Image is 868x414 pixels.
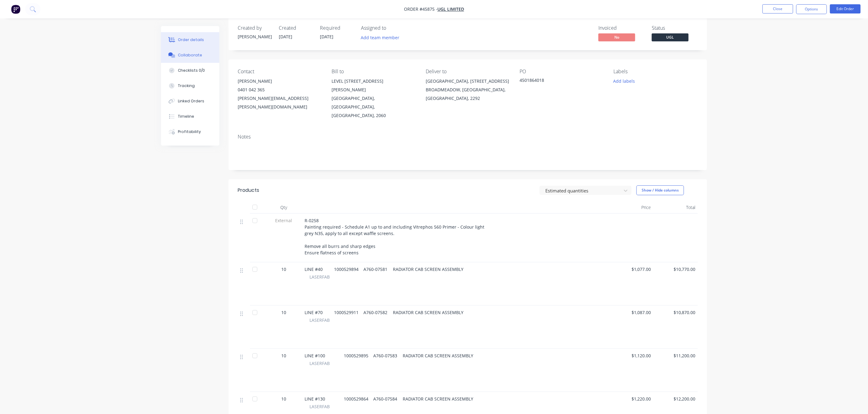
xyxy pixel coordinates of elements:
span: LINE #40 1000529894 A760-07581 RADIATOR CAB SCREEN ASSEMBLY [305,266,463,272]
div: Tracking [178,83,195,89]
span: No [598,33,635,41]
div: Bill to [332,69,416,74]
span: $11,200.00 [656,352,695,359]
button: Close [762,4,793,13]
div: Price [609,201,653,214]
button: Timeline [161,109,219,124]
div: [PERSON_NAME]0401 042 365[PERSON_NAME][EMAIL_ADDRESS][PERSON_NAME][DOMAIN_NAME] [238,77,322,111]
span: LINE #70 1000529911 A760-07582 RADIATOR CAB SCREEN ASSEMBLY [305,310,463,315]
span: $1,220.00 [611,396,651,402]
span: LASERFAB [309,317,330,323]
button: Edit Order [830,4,861,13]
div: Contact [238,69,322,74]
div: Created [279,25,313,31]
div: Status [652,25,698,31]
div: 0401 042 365 [238,85,322,94]
div: BROADMEADOW, [GEOGRAPHIC_DATA], [GEOGRAPHIC_DATA], 2292 [426,85,510,103]
div: [GEOGRAPHIC_DATA], [STREET_ADDRESS]BROADMEADOW, [GEOGRAPHIC_DATA], [GEOGRAPHIC_DATA], 2292 [426,77,510,103]
div: LEVEL [STREET_ADDRESS][PERSON_NAME] [332,77,416,94]
span: LINE #130 1000529864 A760-07584 RADIATOR CAB SCREEN ASSEMBLY [305,396,473,402]
span: [DATE] [279,34,292,40]
button: Order details [161,32,219,47]
span: $1,077.00 [611,266,651,272]
div: Notes [238,134,698,140]
div: [PERSON_NAME] [238,33,271,40]
button: Linked Orders [161,93,219,109]
span: LASERFAB [309,403,330,410]
div: Timeline [178,114,194,119]
button: Tracking [161,78,219,93]
span: LASERFAB [309,274,330,280]
span: $10,870.00 [656,309,695,316]
a: UGL LIMITED [437,6,464,12]
button: Add team member [358,33,403,42]
button: Add labels [610,77,638,85]
div: PO [520,69,604,74]
button: Checklists 0/0 [161,63,219,78]
div: [GEOGRAPHIC_DATA], [GEOGRAPHIC_DATA], [GEOGRAPHIC_DATA], 2060 [332,94,416,120]
img: Factory [11,5,20,14]
div: Collaborate [178,52,202,58]
div: LEVEL [STREET_ADDRESS][PERSON_NAME][GEOGRAPHIC_DATA], [GEOGRAPHIC_DATA], [GEOGRAPHIC_DATA], 2060 [332,77,416,120]
span: 10 [281,352,286,359]
span: R-0258 Painting required - Schedule A1 up to and including Vitrephos 560 Primer - Colour light gr... [305,218,484,256]
button: Show / Hide columns [636,185,684,195]
span: $1,087.00 [611,309,651,316]
div: Checklists 0/0 [178,68,205,73]
div: Labels [614,69,698,74]
span: 10 [281,309,286,316]
div: Order details [178,37,204,43]
span: 10 [281,266,286,272]
div: Invoiced [598,25,644,31]
div: Qty [265,201,302,214]
span: LINE #100 1000529895 A760-07583 RADIATOR CAB SCREEN ASSEMBLY [305,353,473,359]
div: Deliver to [426,69,510,74]
span: [DATE] [320,34,333,40]
div: Created by [238,25,271,31]
button: Collaborate [161,47,219,63]
button: UGL [652,33,689,43]
button: Add team member [361,33,403,42]
span: 10 [281,396,286,402]
span: $12,200.00 [656,396,695,402]
div: Total [653,201,698,214]
div: Profitability [178,129,201,135]
div: [GEOGRAPHIC_DATA], [STREET_ADDRESS] [426,77,510,85]
div: Assigned to [361,25,422,31]
span: Order #45875 - [404,6,437,12]
span: $1,120.00 [611,352,651,359]
span: External [268,217,300,224]
span: LASERFAB [309,360,330,367]
button: Options [796,4,827,14]
div: Products [238,187,259,194]
span: UGL [652,33,689,41]
div: 4501864018 [520,77,596,85]
button: Profitability [161,124,219,139]
div: [PERSON_NAME] [238,77,322,85]
div: Linked Orders [178,98,205,104]
div: Required [320,25,354,31]
span: $10,770.00 [656,266,695,272]
div: [PERSON_NAME][EMAIL_ADDRESS][PERSON_NAME][DOMAIN_NAME] [238,94,322,111]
